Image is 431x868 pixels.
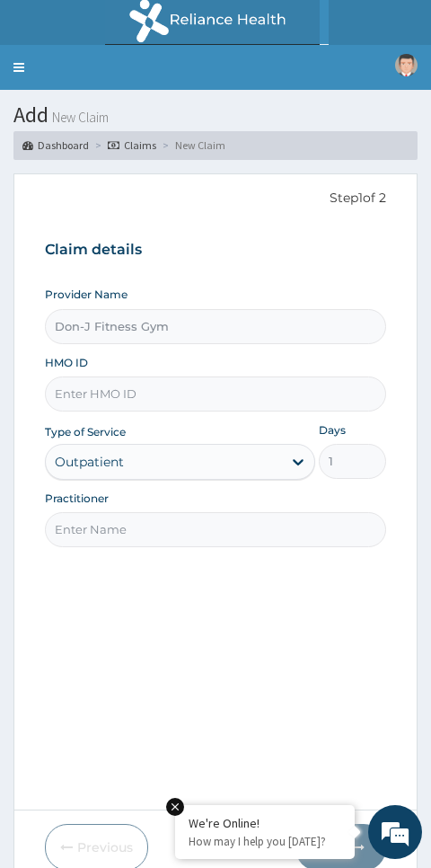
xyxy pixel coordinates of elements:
[45,189,387,208] p: Step 1 of 2
[93,101,356,124] div: Chat with us now
[158,137,225,153] li: New Claim
[45,287,128,302] label: Provider Name
[45,424,126,439] label: Type of Service
[45,512,387,547] input: Enter Name
[45,240,387,260] h3: Claim details
[189,834,341,849] p: How may I help you today?
[45,376,387,412] input: Enter HMO ID
[13,103,418,127] h1: Add
[319,422,346,438] label: Days
[108,137,156,153] a: Claims
[22,137,89,153] a: Dashboard
[144,362,287,544] span: We're online!
[33,90,73,135] img: d_794563401_company_1708531726252_794563401
[374,9,418,52] div: Minimize live chat window
[9,763,422,826] textarea: Type your message and hit 'Enter'
[48,111,109,124] small: New Claim
[395,54,418,76] img: User Image
[45,491,109,506] label: Practitioner
[45,355,88,370] label: HMO ID
[189,815,341,831] div: We're Online!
